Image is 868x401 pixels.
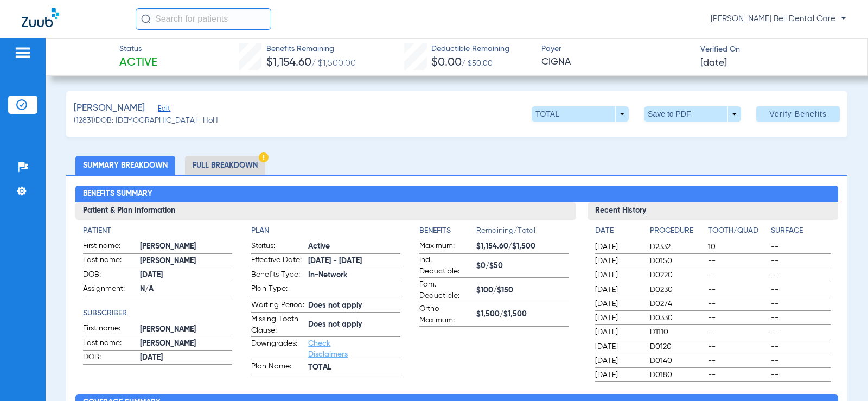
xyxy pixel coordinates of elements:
[650,225,704,237] h4: Procedure
[708,341,767,352] span: --
[708,270,767,281] span: --
[140,270,232,281] span: [DATE]
[251,225,400,237] h4: Plan
[771,241,830,252] span: --
[266,57,311,68] span: $1,154.60
[419,254,473,277] span: Ind. Deductible:
[119,43,157,55] span: Status
[650,370,704,380] span: D0180
[476,241,569,252] span: $1,154.60/$1,500
[708,225,767,237] h4: Tooth/Quad
[119,55,157,71] span: Active
[476,260,569,272] span: $0/$50
[419,240,473,253] span: Maximum:
[650,355,704,366] span: D0140
[476,309,569,320] span: $1,500/$1,500
[419,225,476,237] h4: Benefits
[644,106,741,122] button: Save to PDF
[431,57,462,68] span: $0.00
[419,225,476,240] app-breakdown-title: Benefits
[708,241,767,252] span: 10
[83,338,136,351] span: Last name:
[83,308,232,319] h4: Subscriber
[83,283,136,296] span: Assignment:
[771,284,830,295] span: --
[308,256,400,267] span: [DATE] - [DATE]
[83,352,136,365] span: DOB:
[708,355,767,366] span: --
[419,303,473,326] span: Ortho Maximum:
[83,323,136,336] span: First name:
[14,46,31,59] img: hamburger-icon
[650,284,704,295] span: D0230
[708,298,767,309] span: --
[140,284,232,295] span: N/A
[708,370,767,380] span: --
[708,284,767,295] span: --
[700,44,850,55] span: Verified On
[595,241,641,252] span: [DATE]
[532,106,629,122] button: TOTAL
[708,327,767,338] span: --
[771,341,830,352] span: --
[251,300,304,313] span: Waiting Period:
[700,56,727,70] span: [DATE]
[708,313,767,323] span: --
[771,370,830,380] span: --
[75,156,175,175] li: Summary Breakdown
[83,225,232,237] h4: Patient
[251,269,304,282] span: Benefits Type:
[251,240,304,253] span: Status:
[251,283,304,298] span: Plan Type:
[650,327,704,338] span: D1110
[431,43,509,55] span: Deductible Remaining
[708,256,767,266] span: --
[650,270,704,281] span: D0220
[74,101,145,115] span: [PERSON_NAME]
[650,298,704,309] span: D0274
[74,115,218,126] span: (12831) DOB: [DEMOGRAPHIC_DATA] - HoH
[140,256,232,267] span: [PERSON_NAME]
[708,225,767,240] app-breakdown-title: Tooth/Quad
[308,362,400,373] span: TOTAL
[462,60,493,67] span: / $50.00
[266,43,356,55] span: Benefits Remaining
[140,241,232,252] span: [PERSON_NAME]
[308,241,400,252] span: Active
[476,225,569,240] span: Remaining/Total
[308,270,400,281] span: In-Network
[595,270,641,281] span: [DATE]
[259,152,269,162] img: Hazard
[251,314,304,336] span: Missing Tooth Clause:
[311,59,356,68] span: / $1,500.00
[650,341,704,352] span: D0120
[588,202,838,220] h3: Recent History
[83,240,136,253] span: First name:
[595,355,641,366] span: [DATE]
[595,341,641,352] span: [DATE]
[22,8,59,27] img: Zuub Logo
[595,225,641,237] h4: Date
[595,370,641,380] span: [DATE]
[650,256,704,266] span: D0150
[595,284,641,295] span: [DATE]
[251,254,304,268] span: Effective Date:
[141,14,151,24] img: Search Icon
[308,319,400,330] span: Does not apply
[185,156,265,175] li: Full Breakdown
[140,324,232,335] span: [PERSON_NAME]
[771,327,830,338] span: --
[419,279,473,302] span: Fam. Deductible:
[541,55,691,69] span: CIGNA
[595,327,641,338] span: [DATE]
[771,298,830,309] span: --
[476,285,569,296] span: $100/$150
[771,355,830,366] span: --
[595,256,641,266] span: [DATE]
[308,300,400,311] span: Does not apply
[83,269,136,282] span: DOB:
[756,106,840,122] button: Verify Benefits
